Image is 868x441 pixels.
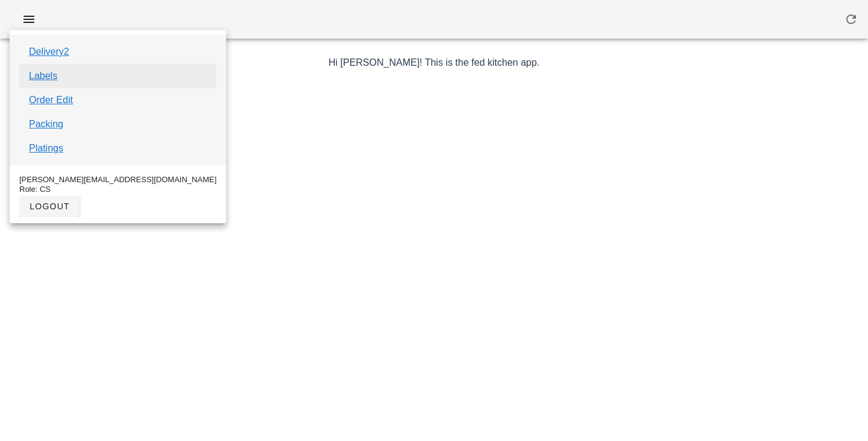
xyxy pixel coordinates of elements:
button: logout [19,195,80,217]
p: Hi [PERSON_NAME]! This is the fed kitchen app. [84,56,784,70]
a: Packing [29,117,63,132]
span: logout [29,201,70,211]
div: [PERSON_NAME][EMAIL_ADDRESS][DOMAIN_NAME] [19,175,216,185]
div: Role: CS [19,185,216,194]
a: Delivery2 [29,45,69,59]
a: Platings [29,141,63,156]
a: Labels [29,69,57,83]
a: Order Edit [29,93,73,107]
